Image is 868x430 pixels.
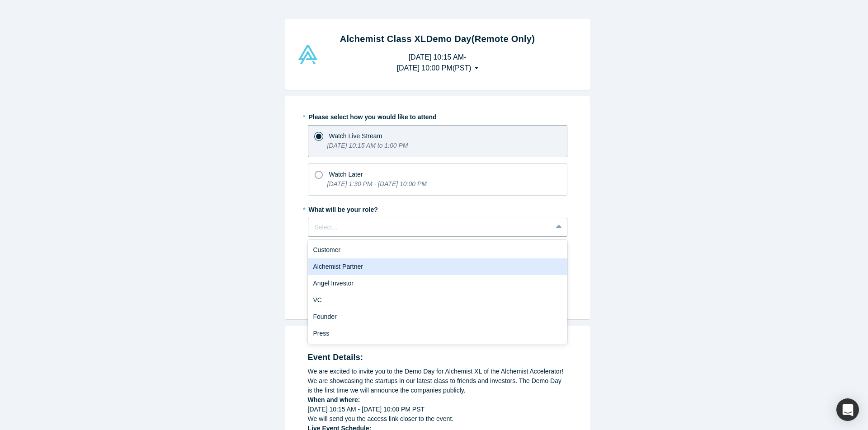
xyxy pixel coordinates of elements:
[308,292,567,308] div: VC
[308,353,363,362] strong: Event Details:
[329,171,363,178] span: Watch Later
[308,258,567,275] div: Alchemist Partner
[308,275,567,292] div: Angel Investor
[308,367,567,376] div: We are excited to invite you to the Demo Day for Alchemist XL of the Alchemist Accelerator!
[308,109,567,122] label: Please select how you would like to attend
[308,308,567,325] div: Founder
[329,132,382,140] span: Watch Live Stream
[297,45,319,64] img: Alchemist Vault Logo
[308,376,567,395] div: We are showcasing the startups in our latest class to friends and investors. The Demo Day is the ...
[327,180,427,187] i: [DATE] 1:30 PM - [DATE] 10:00 PM
[387,49,487,77] button: [DATE] 10:15 AM-[DATE] 10:00 PM(PST)
[308,202,567,215] label: What will be your role?
[308,242,567,258] div: Customer
[340,34,535,44] strong: Alchemist Class XL Demo Day (Remote Only)
[308,405,567,414] div: [DATE] 10:15 AM - [DATE] 10:00 PM PST
[308,396,360,403] strong: When and where:
[327,142,408,149] i: [DATE] 10:15 AM to 1:00 PM
[308,325,567,342] div: Press
[308,414,567,424] div: We will send you the access link closer to the event.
